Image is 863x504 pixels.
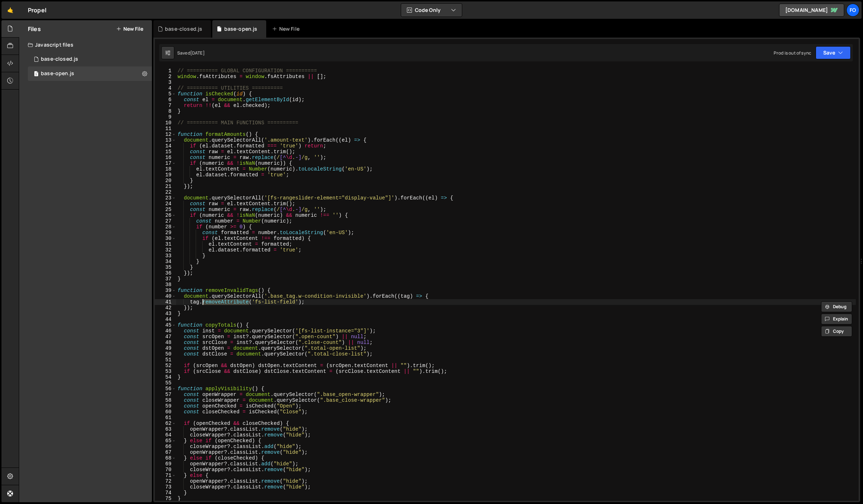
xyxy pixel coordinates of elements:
[155,484,176,490] div: 73
[177,50,205,56] div: Saved
[41,70,74,77] div: base-open.js
[224,25,258,33] div: base-open.js
[155,496,176,501] div: 75
[155,276,176,282] div: 37
[155,68,176,74] div: 1
[155,293,176,299] div: 40
[155,108,176,114] div: 8
[816,46,851,59] button: Save
[155,322,176,328] div: 45
[155,444,176,449] div: 66
[116,26,143,32] button: New File
[272,25,302,33] div: New File
[821,301,852,312] button: Debug
[155,374,176,380] div: 54
[155,172,176,178] div: 19
[155,218,176,224] div: 27
[155,305,176,311] div: 42
[155,253,176,259] div: 33
[155,311,176,316] div: 43
[155,189,176,195] div: 22
[155,455,176,461] div: 68
[28,6,46,14] div: Propel
[155,461,176,467] div: 69
[155,426,176,432] div: 63
[155,160,176,166] div: 17
[155,114,176,120] div: 9
[155,126,176,132] div: 11
[155,432,176,438] div: 64
[155,120,176,126] div: 10
[155,236,176,241] div: 30
[155,195,176,201] div: 23
[155,282,176,288] div: 38
[155,421,176,426] div: 62
[155,230,176,236] div: 29
[401,4,462,17] button: Code Only
[774,50,811,56] div: Prod is out of sync
[155,334,176,340] div: 47
[190,50,205,56] div: [DATE]
[19,38,152,52] div: Javascript files
[155,473,176,478] div: 71
[155,386,176,392] div: 56
[821,314,852,324] button: Explain
[779,4,844,17] a: [DOMAIN_NAME]
[155,363,176,369] div: 52
[821,326,852,337] button: Copy
[155,316,176,322] div: 44
[155,299,176,305] div: 41
[155,415,176,421] div: 61
[155,247,176,253] div: 32
[155,403,176,409] div: 59
[155,259,176,264] div: 34
[155,184,176,189] div: 21
[155,155,176,160] div: 16
[155,201,176,207] div: 24
[155,478,176,484] div: 72
[155,351,176,357] div: 50
[28,52,152,66] div: 17111/47461.js
[155,438,176,444] div: 65
[155,328,176,334] div: 46
[155,79,176,85] div: 3
[155,137,176,143] div: 13
[155,490,176,496] div: 74
[155,449,176,455] div: 67
[155,85,176,91] div: 4
[155,467,176,473] div: 70
[155,132,176,137] div: 12
[155,178,176,184] div: 20
[155,288,176,293] div: 39
[155,397,176,403] div: 58
[155,103,176,108] div: 7
[155,241,176,247] div: 31
[155,264,176,270] div: 35
[155,224,176,230] div: 28
[155,166,176,172] div: 18
[165,25,202,33] div: base-closed.js
[155,207,176,212] div: 25
[155,409,176,415] div: 60
[155,212,176,218] div: 26
[28,66,152,81] div: 17111/47186.js
[155,369,176,374] div: 53
[41,56,78,63] div: base-closed.js
[155,380,176,386] div: 55
[155,143,176,149] div: 14
[155,149,176,155] div: 15
[34,72,38,77] span: 1
[155,392,176,397] div: 57
[1,1,19,19] a: 🤙
[155,345,176,351] div: 49
[28,25,41,33] h2: Files
[155,91,176,97] div: 5
[155,74,176,79] div: 2
[155,340,176,345] div: 48
[155,357,176,363] div: 51
[846,4,859,17] a: fo
[155,270,176,276] div: 36
[155,97,176,103] div: 6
